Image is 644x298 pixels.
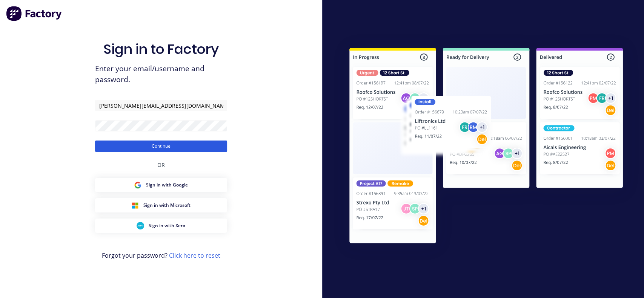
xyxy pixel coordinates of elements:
h1: Sign in to Factory [103,41,219,57]
span: Enter your email/username and password. [95,63,227,85]
span: Sign in with Google [146,182,188,188]
img: Sign in [333,33,639,261]
a: Click here to reset [169,251,220,260]
span: Sign in with Microsoft [143,202,191,209]
button: Google Sign inSign in with Google [95,178,227,192]
span: Sign in with Xero [149,222,185,229]
img: Google Sign in [134,181,141,189]
img: Microsoft Sign in [131,202,139,209]
input: Email/Username [95,100,227,111]
span: Forgot your password? [102,251,220,260]
button: Continue [95,141,227,152]
button: Microsoft Sign inSign in with Microsoft [95,198,227,212]
button: Xero Sign inSign in with Xero [95,219,227,233]
div: OR [157,152,165,178]
img: Factory [6,6,63,21]
img: Xero Sign in [137,222,144,229]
